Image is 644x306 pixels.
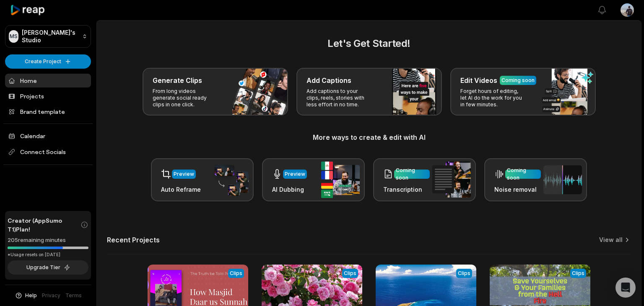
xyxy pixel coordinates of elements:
[5,54,91,69] button: Create Project
[396,167,428,182] div: Coming soon
[107,236,160,244] h2: Recent Projects
[174,170,194,178] div: Preview
[599,236,623,244] a: View all
[507,167,539,182] div: Coming soon
[543,165,582,194] img: noise_removal.png
[161,185,201,194] h3: Auto Reframe
[153,75,202,85] h3: Generate Clips
[494,185,541,194] h3: Noise removal
[285,170,305,178] div: Preview
[153,88,218,108] p: From long videos generate social ready clips in one click.
[460,75,497,85] h3: Edit Videos
[22,29,79,44] p: [PERSON_NAME]'s Studio
[615,278,636,298] div: Open Intercom Messenger
[210,164,249,196] img: auto_reframe.png
[432,162,471,198] img: transcription.png
[107,132,631,142] h3: More ways to create & edit with AI
[321,162,360,198] img: ai_dubbing.png
[8,236,88,244] div: 205 remaining minutes
[383,185,430,194] h3: Transcription
[9,30,18,43] div: MS
[306,75,351,85] h3: Add Captions
[5,105,91,118] a: Brand template
[42,292,60,299] a: Privacy
[25,292,37,299] span: Help
[15,292,37,299] button: Help
[5,129,91,143] a: Calendar
[8,252,88,258] div: *Usage resets on [DATE]
[5,144,91,159] span: Connect Socials
[107,36,631,51] h2: Let's Get Started!
[272,185,307,194] h3: AI Dubbing
[8,260,88,275] button: Upgrade Tier
[65,292,82,299] a: Terms
[8,216,80,234] span: Creator (AppSumo T1) Plan!
[5,89,91,103] a: Projects
[501,77,535,84] div: Coming soon
[306,88,371,108] p: Add captions to your clips, reels, stories with less effort in no time.
[5,74,91,87] a: Home
[460,88,525,108] p: Forget hours of editing, let AI do the work for you in few minutes.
